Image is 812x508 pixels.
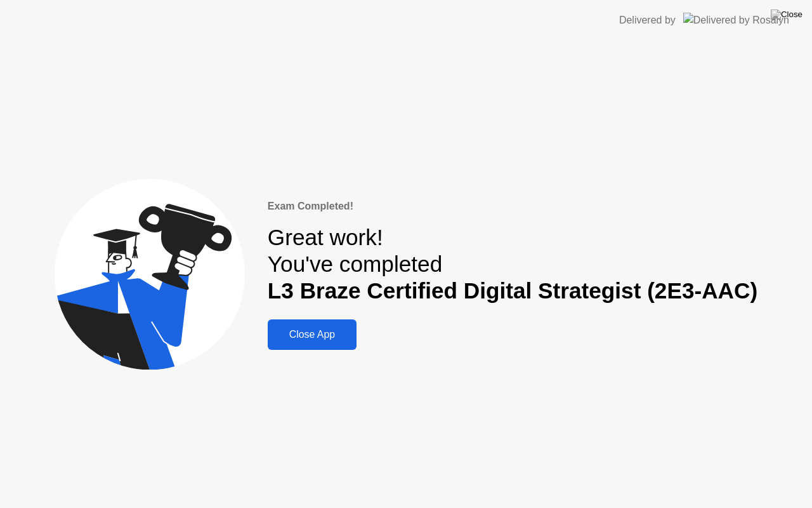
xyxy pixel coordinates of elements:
[272,329,353,340] div: Close App
[268,199,757,214] div: Exam Completed!
[771,10,802,20] img: Close
[619,13,676,28] div: Delivered by
[268,278,757,303] b: L3 Braze Certified Digital Strategist (2E3-AAC)
[268,224,757,305] div: Great work! You've completed
[683,13,789,27] img: Delivered by Rosalyn
[268,319,357,350] button: Close App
